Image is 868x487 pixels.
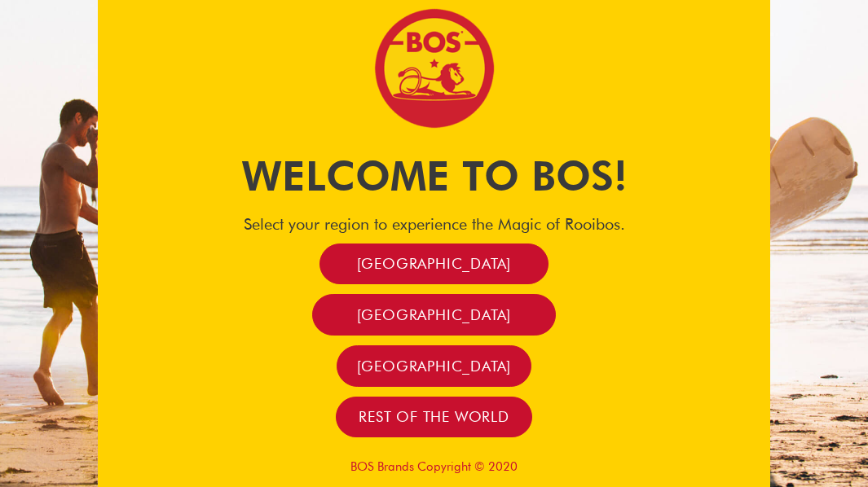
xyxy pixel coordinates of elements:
a: [GEOGRAPHIC_DATA] [337,345,531,387]
span: [GEOGRAPHIC_DATA] [357,305,512,324]
a: [GEOGRAPHIC_DATA] [312,294,557,336]
span: [GEOGRAPHIC_DATA] [357,357,512,375]
a: Rest of the world [336,397,532,438]
span: [GEOGRAPHIC_DATA] [357,254,512,273]
h4: Select your region to experience the Magic of Rooibos. [98,214,770,234]
span: Rest of the world [359,407,509,426]
h1: Welcome to BOS! [98,147,770,204]
img: Bos Brands [373,7,496,129]
p: BOS Brands Copyright © 2020 [98,459,770,474]
a: [GEOGRAPHIC_DATA] [319,243,549,285]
